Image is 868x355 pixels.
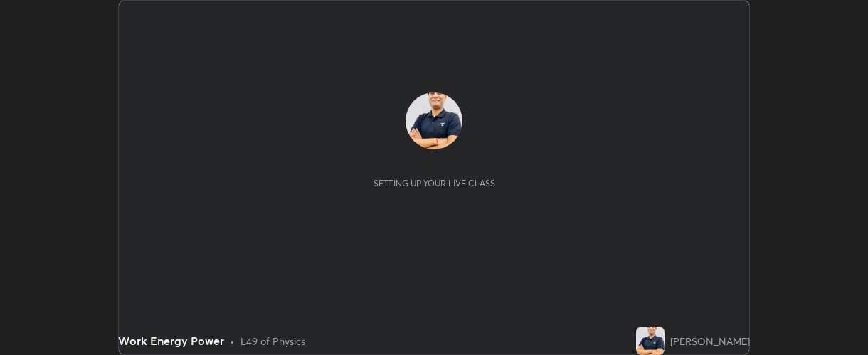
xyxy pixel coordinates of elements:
img: 293452b503a44fa99dac1fa007f125b3.jpg [406,92,462,149]
img: 293452b503a44fa99dac1fa007f125b3.jpg [636,327,665,355]
div: L49 of Physics [240,334,305,349]
div: Work Energy Power [118,332,224,349]
div: [PERSON_NAME] [670,334,750,349]
div: Setting up your live class [374,178,495,189]
div: • [230,334,235,349]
